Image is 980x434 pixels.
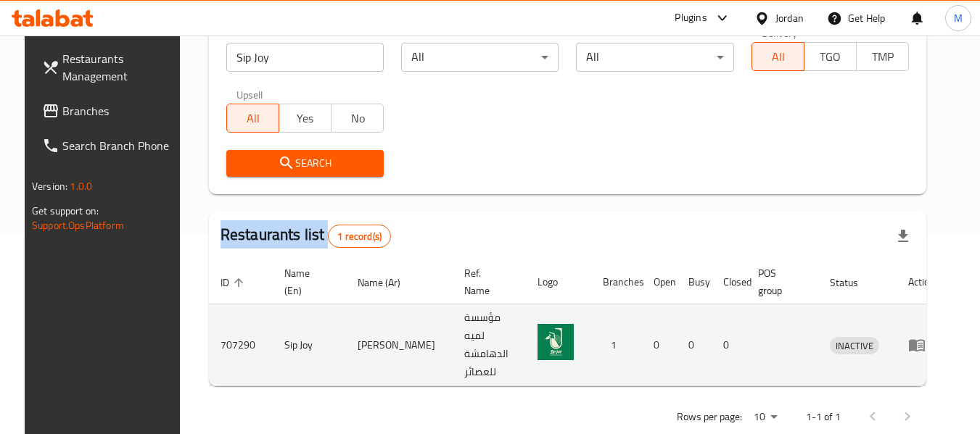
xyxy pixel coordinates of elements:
[677,408,742,426] p: Rows per page:
[862,46,903,67] span: TMP
[233,108,273,129] span: All
[358,274,419,291] span: Name (Ar)
[677,304,712,386] td: 0
[642,304,677,386] td: 0
[226,104,279,133] button: All
[238,154,372,172] span: Search
[591,260,642,304] th: Branches
[62,102,177,120] span: Branches
[758,264,801,299] span: POS group
[675,9,707,27] div: Plugins
[70,177,92,196] span: 1.0.0
[830,338,879,354] span: INACTIVE
[236,89,263,99] label: Upsell
[752,42,804,71] button: All
[30,93,189,128] a: Branches
[279,104,332,133] button: Yes
[209,260,947,386] table: enhanced table
[830,337,879,354] div: INACTIVE
[337,108,378,129] span: No
[209,304,273,386] td: 707290
[346,304,453,386] td: [PERSON_NAME]
[538,324,574,360] img: Sip Joy
[677,260,712,304] th: Busy
[285,108,326,129] span: Yes
[62,137,177,154] span: Search Branch Phone
[775,10,804,26] div: Jordan
[954,10,963,26] span: M
[30,41,189,93] a: Restaurants Management
[806,408,841,426] p: 1-1 of 1
[331,104,384,133] button: No
[748,406,783,428] div: Rows per page:
[712,260,746,304] th: Closed
[591,304,642,386] td: 1
[401,43,559,72] div: All
[642,260,677,304] th: Open
[526,260,591,304] th: Logo
[810,46,851,67] span: TGO
[758,46,799,67] span: All
[30,128,189,163] a: Search Branch Phone
[273,304,346,386] td: Sip Joy
[32,201,99,220] span: Get support on:
[856,42,909,71] button: TMP
[329,230,390,243] span: 1 record(s)
[712,304,746,386] td: 0
[576,43,733,72] div: All
[464,264,508,299] span: Ref. Name
[226,150,384,177] button: Search
[328,225,391,248] div: Total records count
[32,216,124,235] a: Support.OpsPlatform
[453,304,526,386] td: مؤسسة لميه الدهامشة للعصائر
[830,274,877,291] span: Status
[221,274,248,291] span: ID
[62,50,177,85] span: Restaurants Management
[221,224,391,248] h2: Restaurants list
[897,260,947,304] th: Action
[804,42,857,71] button: TGO
[284,264,329,299] span: Name (En)
[762,28,798,38] label: Delivery
[226,43,384,72] input: Search for restaurant name or ID..
[32,177,67,196] span: Version:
